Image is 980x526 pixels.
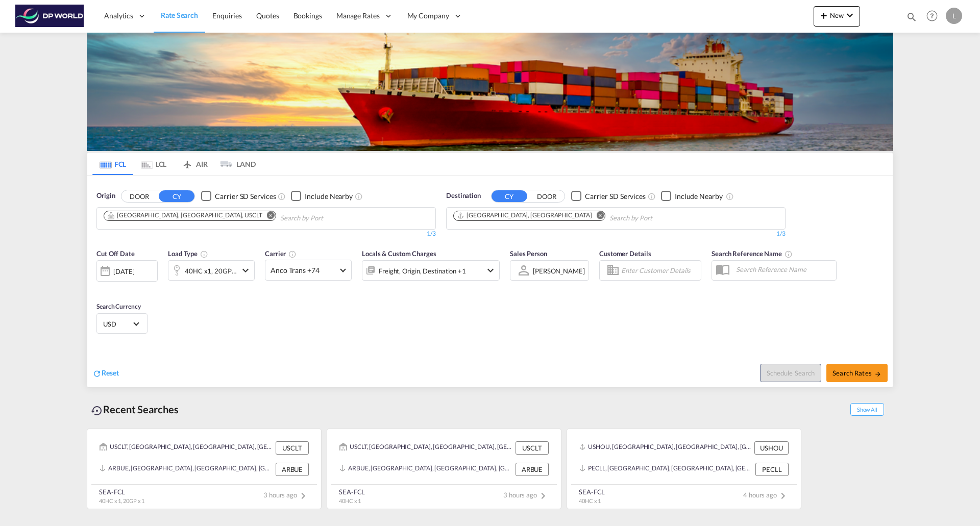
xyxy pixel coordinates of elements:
span: Show All [850,403,884,416]
input: Enter Customer Details [621,263,698,278]
div: Include Nearby [675,191,723,202]
span: Help [923,7,941,24]
div: Freight Origin Destination Factory Stuffing [379,264,466,278]
md-checkbox: Checkbox No Ink [201,191,276,202]
recent-search-card: USCLT, [GEOGRAPHIC_DATA], [GEOGRAPHIC_DATA], [GEOGRAPHIC_DATA], [GEOGRAPHIC_DATA], [GEOGRAPHIC_DA... [87,429,322,509]
button: CY [159,190,194,202]
md-select: Sales Person: Laura Zurcher [532,263,586,278]
md-select: Select Currency: $ USDUnited States Dollar [102,316,142,331]
md-icon: The selected Trucker/Carrierwill be displayed in the rate results If the rates are from another f... [288,250,297,258]
span: Search Reference Name [712,249,793,258]
md-icon: icon-chevron-down [844,9,856,21]
md-icon: icon-chevron-right [537,490,549,502]
md-icon: Unchecked: Ignores neighbouring ports when fetching rates.Checked : Includes neighbouring ports w... [355,192,363,201]
button: Remove [260,211,276,221]
div: ARBUE, Buenos Aires, Argentina, South America, Americas [100,463,273,476]
md-icon: icon-backup-restore [91,405,103,417]
div: L [946,8,962,24]
span: Rate Search [161,11,198,19]
span: Anco Trans +74 [271,265,337,275]
div: Recent Searches [87,398,183,421]
md-icon: icon-magnify [906,11,917,22]
input: Chips input. [280,210,377,227]
span: Search Rates [832,369,881,377]
md-icon: icon-refresh [92,369,102,378]
div: SEA-FCL [339,487,365,496]
div: USHOU, Houston, TX, United States, North America, Americas [579,441,752,455]
recent-search-card: USHOU, [GEOGRAPHIC_DATA], [GEOGRAPHIC_DATA], [GEOGRAPHIC_DATA], [GEOGRAPHIC_DATA], [GEOGRAPHIC_DA... [567,429,801,509]
recent-search-card: USCLT, [GEOGRAPHIC_DATA], [GEOGRAPHIC_DATA], [GEOGRAPHIC_DATA], [GEOGRAPHIC_DATA], [GEOGRAPHIC_DA... [327,429,561,509]
span: Search Currency [96,303,141,310]
span: USD [103,319,132,329]
div: PECLL, Callao, Peru, South America, Americas [579,463,753,476]
span: Reset [102,368,119,377]
span: 40HC x 1 [339,497,361,504]
span: Analytics [104,11,133,21]
div: Help [923,7,946,26]
div: 1/3 [446,230,786,238]
md-icon: Unchecked: Search for CY (Container Yard) services for all selected carriers.Checked : Search for... [648,192,656,201]
div: SEA-FCL [579,487,605,496]
md-icon: icon-chevron-down [239,264,252,277]
span: Origin [96,191,115,201]
span: Locals & Custom Charges [362,249,436,258]
button: DOOR [529,190,565,202]
div: 40HC x1 20GP x1 [185,264,237,278]
span: Carrier [265,249,297,258]
div: Freight Origin Destination Factory Stuffingicon-chevron-down [362,260,500,281]
md-chips-wrap: Chips container. Use arrow keys to select chips. [452,208,710,227]
div: 40HC x1 20GP x1icon-chevron-down [168,260,255,281]
div: Carrier SD Services [215,191,276,202]
md-icon: icon-chevron-right [297,490,309,502]
button: Note: By default Schedule search will only considerorigin ports, destination ports and cut off da... [760,364,821,382]
div: USCLT, Charlotte, NC, United States, North America, Americas [339,441,513,455]
div: icon-refreshReset [92,368,119,379]
input: Search Reference Name [731,262,836,277]
md-tab-item: AIR [174,153,215,175]
span: 40HC x 1, 20GP x 1 [99,497,144,504]
div: [DATE] [113,267,134,276]
div: [DATE] [96,260,158,282]
div: Press delete to remove this chip. [107,211,264,220]
span: Cut Off Date [96,249,135,258]
div: Press delete to remove this chip. [457,211,594,220]
div: USCLT [516,441,549,455]
span: Customer Details [599,249,651,258]
div: Include Nearby [305,191,353,202]
md-icon: Unchecked: Search for CY (Container Yard) services for all selected carriers.Checked : Search for... [278,192,286,201]
span: Manage Rates [336,11,380,21]
md-tab-item: FCL [92,153,133,175]
button: Remove [590,211,605,221]
div: OriginDOOR CY Checkbox No InkUnchecked: Search for CY (Container Yard) services for all selected ... [87,176,893,387]
md-icon: icon-airplane [181,158,193,166]
div: ARBUE [516,463,549,476]
md-tab-item: LCL [133,153,174,175]
button: icon-plus 400-fgNewicon-chevron-down [814,6,860,27]
span: Quotes [256,11,279,20]
div: Carrier SD Services [585,191,646,202]
md-tab-item: LAND [215,153,256,175]
div: Buenos Aires, ARBUE [457,211,592,220]
img: LCL+%26+FCL+BACKGROUND.png [87,33,893,151]
span: 40HC x 1 [579,497,601,504]
span: Enquiries [212,11,242,20]
div: icon-magnify [906,11,917,27]
div: ARBUE, Buenos Aires, Argentina, South America, Americas [339,463,513,476]
span: Sales Person [510,249,547,258]
md-chips-wrap: Chips container. Use arrow keys to select chips. [102,208,381,227]
md-pagination-wrapper: Use the left and right arrow keys to navigate between tabs [92,153,256,175]
md-icon: icon-plus 400-fg [818,9,830,21]
button: DOOR [121,190,157,202]
span: 4 hours ago [743,491,789,499]
div: PECLL [755,463,789,476]
md-icon: icon-arrow-right [874,370,881,378]
span: Load Type [168,249,208,258]
div: [PERSON_NAME] [533,267,585,275]
img: c08ca190194411f088ed0f3ba295208c.png [15,5,84,28]
button: Search Ratesicon-arrow-right [826,364,888,382]
button: CY [492,190,527,202]
div: Charlotte, NC, USCLT [107,211,262,220]
div: USHOU [754,441,789,455]
span: New [818,11,856,19]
